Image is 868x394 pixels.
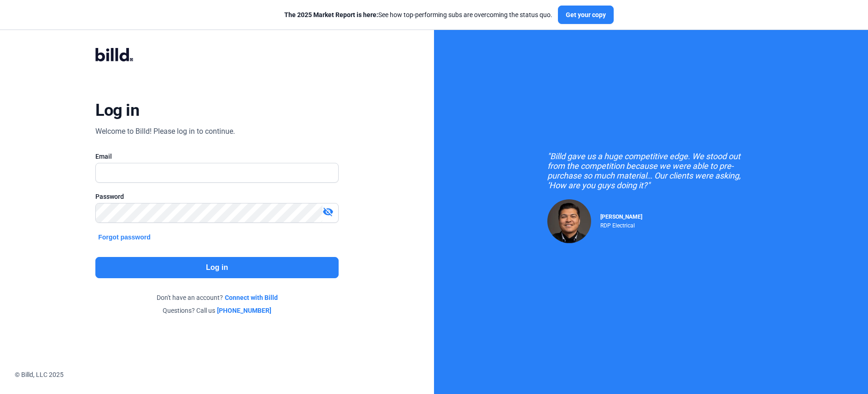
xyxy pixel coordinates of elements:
[217,306,271,315] a: [PHONE_NUMBER]
[95,192,339,201] div: Password
[95,126,235,137] div: Welcome to Billd! Please log in to continue.
[225,293,278,302] a: Connect with Billd
[284,10,552,19] div: See how top-performing subs are overcoming the status quo.
[95,306,339,315] div: Questions? Call us
[95,232,153,242] button: Forgot password
[558,6,614,24] button: Get your copy
[95,257,339,278] button: Log in
[547,199,591,243] img: Raul Pacheco
[95,152,339,161] div: Email
[95,100,139,120] div: Log in
[600,214,642,220] span: [PERSON_NAME]
[547,151,755,190] div: "Billd gave us a huge competitive edge. We stood out from the competition because we were able to...
[600,220,642,229] div: RDP Electrical
[323,206,334,217] mat-icon: visibility_off
[284,11,378,18] span: The 2025 Market Report is here:
[95,293,339,302] div: Don't have an account?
